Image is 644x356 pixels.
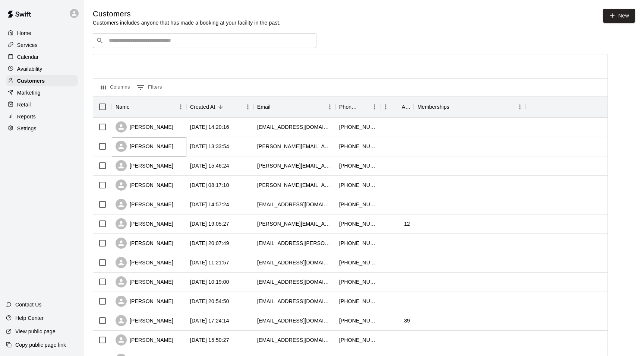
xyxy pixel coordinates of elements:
[215,102,226,112] button: Sort
[190,239,229,247] div: 2025-08-17 20:07:49
[15,301,42,308] p: Contact Us
[116,257,173,268] div: [PERSON_NAME]
[190,201,229,208] div: 2025-08-24 14:57:24
[339,123,376,131] div: +15088013439
[257,336,332,344] div: charliegreene843@gmail.com
[116,96,130,117] div: Name
[335,96,380,117] div: Phone Number
[359,102,369,112] button: Sort
[391,102,402,112] button: Sort
[402,96,410,117] div: Age
[15,314,44,322] p: Help Center
[257,123,332,131] div: sjfisher94@yahoo.com
[175,101,186,112] button: Menu
[380,101,391,112] button: Menu
[339,317,376,324] div: +18436554449
[116,179,173,191] div: [PERSON_NAME]
[190,278,229,286] div: 2025-08-16 10:19:00
[190,298,229,305] div: 2025-08-14 20:54:50
[6,123,78,134] a: Settings
[257,96,271,117] div: Email
[339,336,376,344] div: +18436856432
[603,9,635,23] a: New
[257,317,332,324] div: samuelcasey14@gmail.com
[257,259,332,266] div: storeitallmi@yahoo.com
[17,77,45,85] p: Customers
[17,65,42,73] p: Availability
[190,96,215,117] div: Created At
[257,181,332,189] div: erica.morales1@gmail.com
[17,89,41,96] p: Marketing
[253,96,335,117] div: Email
[339,181,376,189] div: +17045195774
[339,143,376,150] div: +18562179079
[17,125,37,132] p: Settings
[93,33,316,48] div: Search customers by name or email
[257,278,332,286] div: tankd7682@gmail.com
[135,82,164,93] button: Show filters
[190,143,229,150] div: 2025-09-13 13:33:54
[242,101,253,112] button: Menu
[116,238,173,249] div: [PERSON_NAME]
[116,276,173,287] div: [PERSON_NAME]
[116,121,173,133] div: [PERSON_NAME]
[6,63,78,74] a: Availability
[15,328,56,335] p: View public page
[339,239,376,247] div: +18433256888
[99,82,132,93] button: Select columns
[93,9,281,19] h5: Customers
[339,220,376,228] div: +14079298431
[116,315,173,326] div: [PERSON_NAME]
[6,99,78,110] a: Retail
[257,220,332,228] div: balaguer.joaquin@yahoo.com
[417,96,449,117] div: Memberships
[17,101,31,108] p: Retail
[15,341,66,349] p: Copy public page link
[257,143,332,150] div: dana.millercretellc@gmail.com
[339,298,376,305] div: +18434479311
[190,259,229,266] div: 2025-08-16 11:21:57
[404,220,410,228] div: 12
[116,160,173,171] div: [PERSON_NAME]
[190,336,229,344] div: 2025-08-05 15:50:27
[257,201,332,208] div: tarajmcz@gmail.com
[112,96,186,117] div: Name
[17,53,39,61] p: Calendar
[93,19,281,26] p: Customers includes anyone that has made a booking at your facility in the past.
[6,51,78,63] a: Calendar
[6,39,78,51] a: Services
[6,28,78,39] a: Home
[186,96,253,117] div: Created At
[190,162,229,169] div: 2025-09-07 15:46:24
[404,317,410,324] div: 39
[339,278,376,286] div: +18434658519
[116,141,173,152] div: [PERSON_NAME]
[339,96,359,117] div: Phone Number
[116,218,173,229] div: [PERSON_NAME]
[6,75,78,86] a: Customers
[130,102,140,112] button: Sort
[380,96,414,117] div: Age
[6,111,78,122] a: Reports
[324,101,335,112] button: Menu
[271,102,281,112] button: Sort
[17,113,36,120] p: Reports
[414,96,525,117] div: Memberships
[116,199,173,210] div: [PERSON_NAME]
[257,298,332,305] div: wyattlloyd6@gmail.com
[17,29,31,37] p: Home
[116,296,173,307] div: [PERSON_NAME]
[339,259,376,266] div: +18432403117
[339,162,376,169] div: +18562063699
[339,201,376,208] div: +18436853003
[514,101,525,112] button: Menu
[17,41,38,49] p: Services
[6,87,78,98] a: Marketing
